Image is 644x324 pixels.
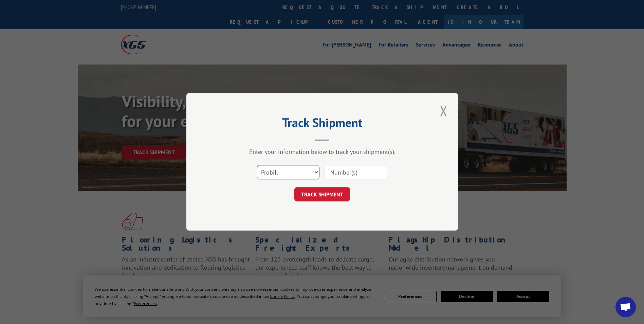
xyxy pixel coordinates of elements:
a: Open chat [615,297,636,317]
div: Enter your information below to track your shipment(s). [220,148,424,156]
button: Close modal [438,102,449,120]
h2: Track Shipment [220,118,424,131]
input: Number(s) [325,165,387,180]
button: TRACK SHIPMENT [294,187,350,202]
